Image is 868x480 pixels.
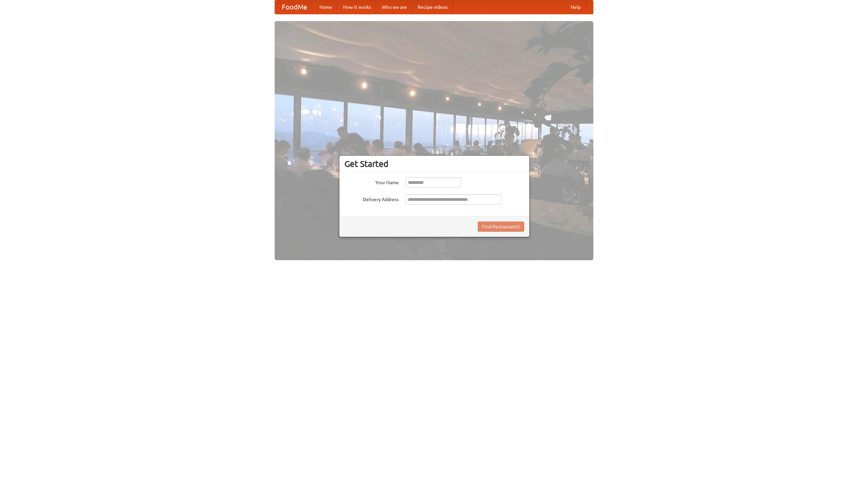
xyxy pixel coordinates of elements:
a: Who we are [376,0,412,14]
a: Home [314,0,338,14]
button: Find Restaurants! [478,222,524,232]
a: FoodMe [275,0,314,14]
a: Help [565,0,586,14]
label: Your Name [344,177,399,186]
label: Delivery Address [344,194,399,203]
a: How it works [338,0,376,14]
a: Recipe videos [412,0,453,14]
h3: Get Started [344,159,524,169]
